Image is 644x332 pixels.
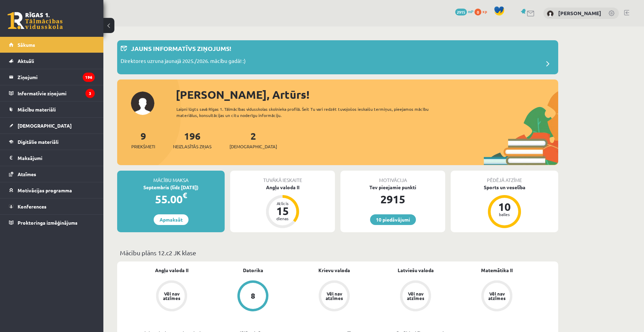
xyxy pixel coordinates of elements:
[18,150,95,166] legend: Maksājumi
[494,201,515,212] div: 10
[272,205,293,216] div: 15
[155,267,188,274] a: Angļu valoda II
[229,143,277,150] span: [DEMOGRAPHIC_DATA]
[340,171,445,184] div: Motivācija
[230,184,335,229] a: Angļu valoda II Atlicis 15 dienas
[318,267,350,274] a: Krievu valoda
[162,291,181,300] div: Vēl nav atzīmes
[9,37,95,53] a: Sākums
[482,9,487,14] span: xp
[18,106,56,113] span: Mācību materiāli
[120,248,555,257] p: Mācību plāns 12.c2 JK klase
[9,85,95,101] a: Informatīvie ziņojumi3
[154,214,188,225] a: Apmaksāt
[176,106,441,118] div: Laipni lūgts savā Rīgas 1. Tālmācības vidusskolas skolnieka profilā. Šeit Tu vari redzēt tuvojošo...
[375,280,456,313] a: Vēl nav atzīmes
[474,9,481,15] span: 0
[173,130,212,150] a: 196Neizlasītās ziņas
[230,184,335,191] div: Angļu valoda II
[121,57,246,67] p: Direktores uzruna jaunajā 2025./2026. mācību gadā! :)
[230,171,335,184] div: Tuvākā ieskaite
[9,182,95,198] a: Motivācijas programma
[325,291,344,300] div: Vēl nav atzīmes
[455,9,467,15] span: 2915
[406,291,425,300] div: Vēl nav atzīmes
[18,187,72,193] span: Motivācijas programma
[131,130,155,150] a: 9Priekšmeti
[487,291,507,300] div: Vēl nav atzīmes
[272,201,293,205] div: Atlicis
[212,280,294,313] a: 8
[183,190,187,200] span: €
[9,134,95,150] a: Digitālie materiāli
[474,9,490,14] a: 0 xp
[18,69,95,85] legend: Ziņojumi
[9,69,95,85] a: Ziņojumi196
[9,150,95,166] a: Maksājumi
[558,10,601,17] a: [PERSON_NAME]
[117,184,225,191] div: Septembris (līdz [DATE])
[131,44,231,53] p: Jauns informatīvs ziņojums!
[18,122,72,129] span: [DEMOGRAPHIC_DATA]
[243,267,263,274] a: Datorika
[468,9,473,14] span: mP
[451,184,558,191] div: Sports un veselība
[455,9,473,14] a: 2915 mP
[131,280,212,313] a: Vēl nav atzīmes
[294,280,375,313] a: Vēl nav atzīmes
[117,171,225,184] div: Mācību maksa
[9,53,95,69] a: Aktuāli
[547,10,554,17] img: Artūrs Veģeris
[173,143,212,150] span: Neizlasītās ziņas
[340,184,445,191] div: Tev pieejamie punkti
[18,203,47,210] span: Konferences
[9,118,95,133] a: [DEMOGRAPHIC_DATA]
[398,267,434,274] a: Latviešu valoda
[8,12,63,29] a: Rīgas 1. Tālmācības vidusskola
[176,86,558,103] div: [PERSON_NAME], Artūrs!
[18,219,78,226] span: Proktoringa izmēģinājums
[18,139,59,145] span: Digitālie materiāli
[494,212,515,216] div: balles
[9,215,95,231] a: Proktoringa izmēģinājums
[117,191,225,207] div: 55.00
[18,171,36,177] span: Atzīmes
[251,292,255,300] div: 8
[9,101,95,117] a: Mācību materiāli
[481,267,513,274] a: Matemātika II
[85,89,95,98] i: 3
[451,184,558,229] a: Sports un veselība 10 balles
[18,85,95,101] legend: Informatīvie ziņojumi
[9,199,95,214] a: Konferences
[18,58,34,64] span: Aktuāli
[83,73,95,82] i: 196
[18,42,35,48] span: Sākums
[121,44,555,71] a: Jauns informatīvs ziņojums! Direktores uzruna jaunajā 2025./2026. mācību gadā! :)
[272,216,293,221] div: dienas
[131,143,155,150] span: Priekšmeti
[456,280,538,313] a: Vēl nav atzīmes
[229,130,277,150] a: 2[DEMOGRAPHIC_DATA]
[340,191,445,207] div: 2915
[9,166,95,182] a: Atzīmes
[370,214,416,225] a: 10 piedāvājumi
[451,171,558,184] div: Pēdējā atzīme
